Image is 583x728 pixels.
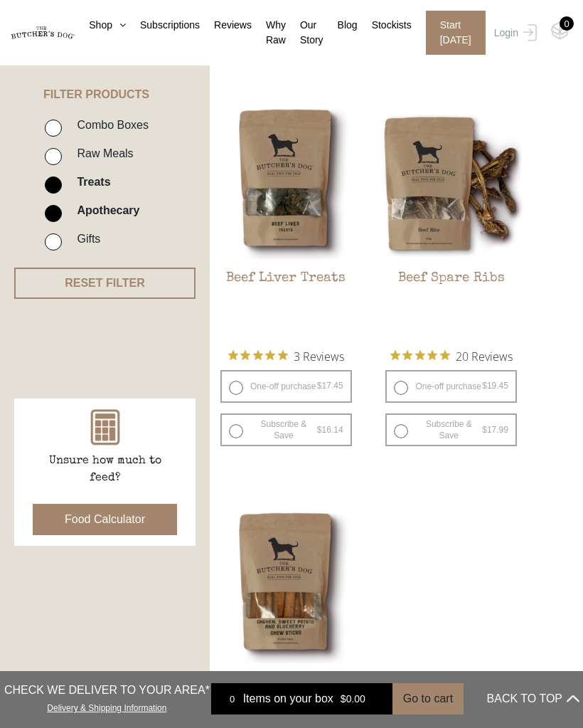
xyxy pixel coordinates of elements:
[210,107,363,338] a: Beef Liver TreatsBeef Liver Treats
[200,18,252,33] a: Reviews
[317,425,343,435] bdi: 16.14
[47,700,166,713] a: Delivery & Shipping Information
[390,345,513,366] button: Rated 4.9 out of 5 stars from 20 reviews. Jump to reviews.
[220,413,352,446] label: Subscribe & Save
[482,381,487,391] span: $
[317,381,343,391] bdi: 17.45
[14,268,196,299] button: RESET FILTER
[70,172,110,191] label: Treats
[560,16,574,31] div: 0
[294,345,344,366] span: 3 Reviews
[456,345,513,366] span: 20 Reviews
[75,18,126,33] a: Shop
[375,107,528,338] a: Beef Spare RibsBeef Spare Ribs
[317,381,322,391] span: $
[243,690,333,707] span: Items on your box
[220,370,352,403] label: One-off purchase
[222,692,243,706] div: 0
[286,18,323,48] a: Our Story
[323,18,358,33] a: Blog
[228,345,344,366] button: Rated 5 out of 5 stars from 3 reviews. Jump to reviews.
[392,683,464,714] button: Go to cart
[210,510,363,663] img: Chicken Sweet Potato and Blueberry Chew Sticks
[210,271,363,338] h2: Beef Liver Treats
[375,271,528,338] h2: Beef Spare Ribs
[412,11,491,55] a: Start [DATE]
[482,425,487,435] span: $
[375,107,528,260] img: Beef Spare Ribs
[70,144,133,163] label: Raw Meals
[252,18,286,48] a: Why Raw
[210,107,363,260] img: Beef Liver Treats
[426,11,486,55] span: Start [DATE]
[33,504,177,535] button: Food Calculator
[4,682,210,699] p: CHECK WE DELIVER TO YOUR AREA*
[385,413,517,446] label: Subscribe & Save
[70,115,149,134] label: Combo Boxes
[487,682,579,716] button: BACK TO TOP
[126,18,200,33] a: Subscriptions
[491,11,537,55] a: Login
[482,425,508,435] bdi: 17.99
[482,381,508,391] bdi: 19.45
[211,683,392,714] a: 0 Items on your box $0.00
[385,370,517,403] label: One-off purchase
[551,21,569,40] img: TBD_Cart-Empty.png
[70,229,100,248] label: Gifts
[341,693,365,705] bdi: 0.00
[70,201,139,220] label: Apothecary
[358,18,412,33] a: Stockists
[34,453,176,487] p: Unsure how much to feed?
[317,425,322,435] span: $
[341,693,346,705] span: $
